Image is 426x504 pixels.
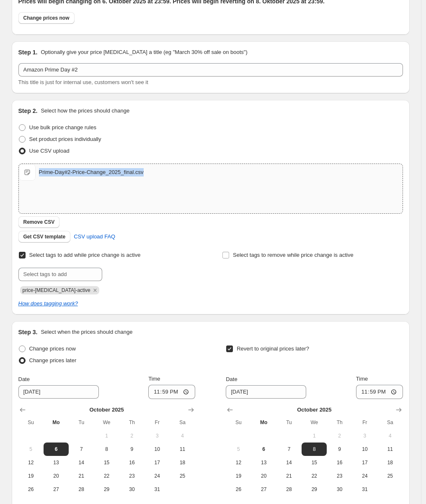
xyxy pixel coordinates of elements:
[97,486,116,493] span: 29
[123,473,141,479] span: 23
[226,385,306,399] input: 10/6/2025
[119,416,145,429] th: Thursday
[173,446,191,453] span: 11
[327,443,352,456] button: Thursday October 9 2025
[47,486,65,493] span: 27
[41,328,132,336] p: Select when the prices should change
[330,446,349,453] span: 9
[280,459,298,466] span: 14
[47,446,65,453] span: 6
[119,443,145,456] button: Thursday October 9 2025
[47,459,65,466] span: 13
[23,233,66,240] span: Get CSV template
[352,483,377,496] button: Friday October 31 2025
[72,459,90,466] span: 14
[276,443,302,456] button: Tuesday October 7 2025
[224,404,236,416] button: Show previous month, September 2025
[280,419,298,426] span: Tu
[255,446,273,453] span: 6
[393,404,405,416] button: Show next month, November 2025
[18,300,78,307] a: How does tagging work?
[94,416,119,429] th: Wednesday
[72,473,90,479] span: 21
[173,419,191,426] span: Sa
[18,107,38,115] h2: Step 2.
[18,268,102,281] input: Select tags to add
[229,419,248,426] span: Su
[39,168,144,177] div: Prime-Day#2-Price-Change_2025_final.csv
[377,469,403,483] button: Saturday October 25 2025
[302,443,327,456] button: Wednesday October 8 2025
[18,12,75,24] button: Change prices now
[44,469,69,483] button: Monday October 20 2025
[330,486,349,493] span: 30
[94,443,119,456] button: Wednesday October 8 2025
[226,443,251,456] button: Sunday October 5 2025
[302,483,327,496] button: Wednesday October 29 2025
[119,469,145,483] button: Thursday October 23 2025
[327,483,352,496] button: Thursday October 30 2025
[356,486,374,493] span: 31
[145,483,170,496] button: Friday October 31 2025
[305,432,323,439] span: 1
[22,446,40,453] span: 5
[22,459,40,466] span: 12
[44,483,69,496] button: Monday October 27 2025
[123,486,141,493] span: 30
[226,456,251,469] button: Sunday October 12 2025
[145,469,170,483] button: Friday October 24 2025
[47,473,65,479] span: 20
[377,456,403,469] button: Saturday October 18 2025
[29,148,70,154] span: Use CSV upload
[29,357,77,363] span: Change prices later
[18,48,38,56] h2: Step 1.
[226,376,237,382] span: Date
[22,473,40,479] span: 19
[305,459,323,466] span: 15
[72,446,90,453] span: 7
[97,419,116,426] span: We
[148,432,166,439] span: 3
[123,459,141,466] span: 16
[94,456,119,469] button: Wednesday October 15 2025
[302,456,327,469] button: Wednesday October 15 2025
[280,446,298,453] span: 7
[233,252,354,258] span: Select tags to remove while price change is active
[94,429,119,443] button: Wednesday October 1 2025
[330,432,349,439] span: 2
[123,419,141,426] span: Th
[29,124,96,130] span: Use bulk price change rules
[69,469,94,483] button: Tuesday October 21 2025
[255,473,273,479] span: 20
[352,456,377,469] button: Friday October 17 2025
[145,429,170,443] button: Friday October 3 2025
[251,469,276,483] button: Monday October 20 2025
[381,446,399,453] span: 11
[305,473,323,479] span: 22
[74,233,115,241] span: CSV upload FAQ
[91,287,99,294] button: Remove price-change-job-active
[148,459,166,466] span: 17
[377,443,403,456] button: Saturday October 11 2025
[148,486,166,493] span: 31
[255,486,273,493] span: 27
[148,446,166,453] span: 10
[280,473,298,479] span: 21
[229,446,248,453] span: 5
[148,473,166,479] span: 24
[173,473,191,479] span: 25
[229,459,248,466] span: 12
[41,107,129,115] p: Select how the prices should change
[170,469,195,483] button: Saturday October 25 2025
[381,459,399,466] span: 18
[173,432,191,439] span: 4
[352,429,377,443] button: Friday October 3 2025
[69,483,94,496] button: Tuesday October 28 2025
[302,469,327,483] button: Wednesday October 22 2025
[276,456,302,469] button: Tuesday October 14 2025
[44,443,69,456] button: Today Monday October 6 2025
[356,473,374,479] span: 24
[170,416,195,429] th: Saturday
[185,404,197,416] button: Show next month, November 2025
